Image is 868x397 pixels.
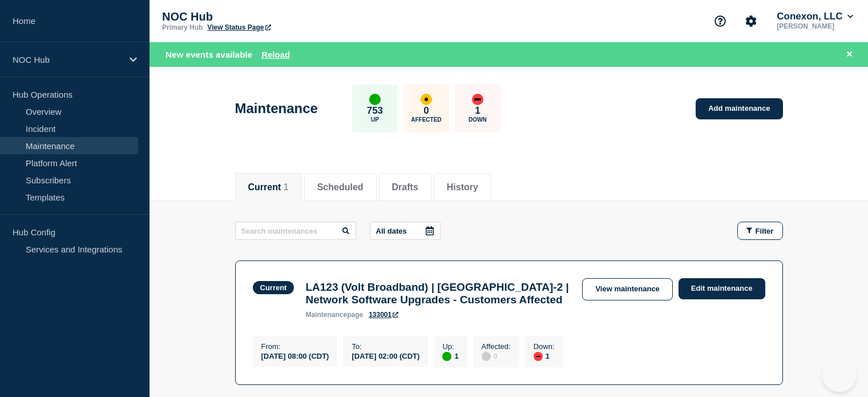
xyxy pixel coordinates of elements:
div: affected [421,94,432,105]
a: Edit maintenance [679,278,765,299]
p: To : [352,342,419,351]
p: NOC Hub [162,10,390,23]
button: Account settings [739,9,763,33]
p: 0 [423,105,429,117]
a: 133001 [369,311,398,319]
div: up [369,94,381,105]
div: Current [260,283,287,292]
iframe: Help Scout Beacon - Open [822,358,857,392]
p: All dates [376,227,407,235]
p: [PERSON_NAME] [774,22,855,30]
h1: Maintenance [235,101,318,117]
p: Up : [442,342,458,351]
button: Support [708,9,732,33]
button: Current 1 [248,182,289,193]
div: [DATE] 02:00 (CDT) [352,351,419,360]
div: down [534,352,543,361]
span: maintenance [305,311,347,319]
div: 1 [534,351,555,361]
h3: LA123 (Volt Broadband) | [GEOGRAPHIC_DATA]-2 | Network Software Upgrades - Customers Affected [305,281,571,306]
a: View Status Page [207,23,271,31]
p: NOC Hub [13,55,122,65]
p: Affected [411,117,441,123]
p: From : [261,342,329,351]
p: Down [469,117,487,123]
div: [DATE] 08:00 (CDT) [261,351,329,360]
div: down [472,94,483,105]
div: 0 [482,351,511,361]
button: Drafts [392,182,418,193]
span: Filter [756,227,774,235]
button: Reload [261,50,290,59]
button: Conexon, LLC [774,11,855,22]
span: New events available [165,50,252,59]
button: Scheduled [317,182,364,193]
a: View maintenance [582,278,672,300]
p: Primary Hub [162,23,203,31]
span: 1 [284,182,289,192]
p: Affected : [482,342,511,351]
div: up [442,352,451,361]
input: Search maintenances [235,222,356,240]
button: Filter [737,222,783,240]
a: Add maintenance [696,98,782,119]
p: 753 [367,105,383,117]
div: disabled [482,352,491,361]
button: All dates [370,222,441,240]
div: 1 [442,351,458,361]
p: Up [371,117,379,123]
p: Down : [534,342,555,351]
button: History [447,182,478,193]
p: 1 [475,105,480,117]
p: page [305,311,363,319]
